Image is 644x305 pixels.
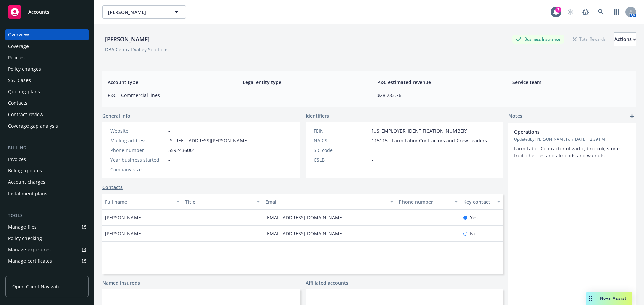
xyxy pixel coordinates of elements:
button: Email [263,194,396,210]
div: Invoices [8,154,26,165]
button: Phone number [396,194,460,210]
div: Billing [5,145,89,151]
span: $28,283.76 [377,92,496,99]
span: Accounts [28,9,49,15]
span: Updated by [PERSON_NAME] on [DATE] 12:39 PM [514,136,631,142]
a: Quoting plans [5,86,89,97]
div: Key contact [463,198,493,205]
div: Company size [110,166,166,173]
a: Coverage gap analysis [5,121,89,131]
a: Invoices [5,154,89,165]
div: Phone number [110,147,166,154]
span: Open Client Navigator [12,283,62,290]
a: Contacts [5,98,89,108]
span: - [168,156,170,163]
button: Title [182,194,263,210]
a: Affiliated accounts [306,279,348,286]
span: Operations [514,128,613,135]
a: Manage exposures [5,244,89,255]
a: Contract review [5,109,89,120]
a: Installment plans [5,188,89,199]
div: OperationsUpdatedby [PERSON_NAME] on [DATE] 12:39 PMFarm Labor Contractor of garlic, broccoli, st... [508,123,636,164]
div: Manage certificates [8,256,52,266]
span: - [168,166,170,173]
div: Policy checking [8,233,42,244]
span: Yes [470,214,478,221]
div: Coverage gap analysis [8,121,58,131]
a: Policies [5,52,89,63]
span: - [372,147,373,154]
div: Coverage [8,41,29,52]
a: Account charges [5,177,89,187]
div: 7 [555,7,561,13]
a: [EMAIL_ADDRESS][DOMAIN_NAME] [265,214,349,221]
span: Legal entity type [243,79,361,86]
div: Drag to move [586,292,595,305]
a: SSC Cases [5,75,89,86]
a: Named insureds [102,279,140,286]
span: Identifiers [306,112,329,119]
button: Full name [102,194,182,210]
span: - [372,156,373,163]
span: [PERSON_NAME] [105,230,143,237]
div: Contacts [8,98,28,108]
span: [STREET_ADDRESS][PERSON_NAME] [168,137,249,144]
button: Nova Assist [586,292,632,305]
div: DBA: Central Valley Solutions [105,46,169,53]
button: [PERSON_NAME] [102,5,186,19]
div: Total Rewards [569,35,609,43]
div: [PERSON_NAME] [102,35,152,44]
a: Contacts [102,184,123,191]
a: Billing updates [5,165,89,176]
span: P&C - Commercial lines [108,92,226,99]
a: Overview [5,29,89,40]
a: - [399,230,406,237]
a: Report a Bug [579,5,592,19]
div: SSC Cases [8,75,31,86]
div: Email [265,198,386,205]
div: Policy changes [8,64,41,74]
div: Installment plans [8,188,47,199]
a: Manage claims [5,267,89,278]
div: Phone number [399,198,450,205]
a: Search [594,5,608,19]
div: Manage files [8,222,37,232]
span: [US_EMPLOYER_IDENTIFICATION_NUMBER] [372,127,468,134]
div: Contract review [8,109,43,120]
div: Business Insurance [512,35,564,43]
span: [PERSON_NAME] [108,9,166,16]
div: FEIN [314,127,369,134]
span: General info [102,112,130,119]
div: Full name [105,198,172,205]
span: Nova Assist [600,295,627,301]
a: Accounts [5,3,89,21]
a: Switch app [610,5,623,19]
a: add [628,112,636,120]
span: - [185,214,187,221]
div: CSLB [314,156,369,163]
a: Manage certificates [5,256,89,266]
a: Coverage [5,41,89,52]
span: Notes [508,112,522,120]
span: 115115 - Farm Labor Contractors and Crew Leaders [372,137,487,144]
div: Manage claims [8,267,42,278]
div: Overview [8,29,29,40]
span: - [185,230,187,237]
a: Start snowing [563,5,577,19]
a: - [168,128,170,134]
a: Manage files [5,222,89,232]
span: Service team [512,79,631,86]
div: Policies [8,52,25,63]
span: - [243,92,361,99]
div: Tools [5,212,89,219]
div: Actions [614,33,636,46]
span: [PERSON_NAME] [105,214,143,221]
button: Key contact [461,194,503,210]
div: Account charges [8,177,45,187]
div: Mailing address [110,137,166,144]
a: [EMAIL_ADDRESS][DOMAIN_NAME] [265,230,349,237]
span: No [470,230,476,237]
span: 5592436001 [168,147,195,154]
a: Policy changes [5,64,89,74]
